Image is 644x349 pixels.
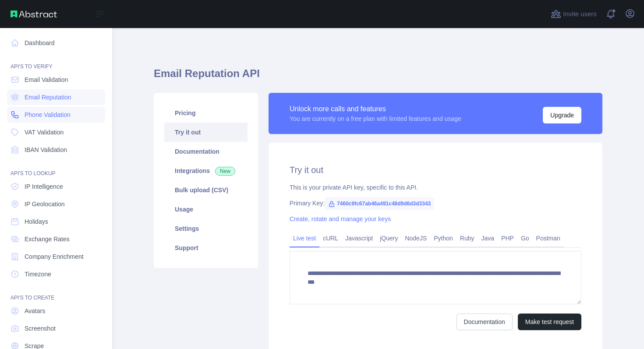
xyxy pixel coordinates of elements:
[164,142,248,161] a: Documentation
[164,161,248,180] a: Integrations New
[290,231,319,245] a: Live test
[25,182,63,191] span: IP Intelligence
[7,124,105,140] a: VAT Validation
[456,314,513,330] a: Documentation
[290,215,391,222] a: Create, rotate and manage your keys
[7,35,105,51] a: Dashboard
[7,53,105,70] div: API'S TO VERIFY
[342,231,376,245] a: Javascript
[164,200,248,219] a: Usage
[290,104,461,114] div: Unlock more calls and features
[376,231,401,245] a: jQuery
[401,231,430,245] a: NodeJS
[7,249,105,264] a: Company Enrichment
[7,321,105,336] a: Screenshot
[325,197,434,210] span: 7460c9fc67ab46a491c48d9d6d3d3343
[7,284,105,301] div: API'S TO CREATE
[7,159,105,177] div: API'S TO LOOKUP
[498,231,517,245] a: PHP
[290,183,581,192] div: This is your private API key, specific to this API.
[7,196,105,212] a: IP Geolocation
[25,235,70,243] span: Exchange Rates
[164,103,248,123] a: Pricing
[7,107,105,123] a: Phone Validation
[25,75,68,84] span: Email Validation
[543,107,581,123] button: Upgrade
[456,231,478,245] a: Ruby
[25,128,64,137] span: VAT Validation
[7,72,105,88] a: Email Validation
[25,93,71,102] span: Email Reputation
[164,180,248,200] a: Bulk upload (CSV)
[25,200,65,208] span: IP Geolocation
[533,231,564,245] a: Postman
[25,145,67,154] span: IBAN Validation
[517,231,533,245] a: Go
[164,238,248,257] a: Support
[7,214,105,229] a: Holidays
[164,123,248,142] a: Try it out
[11,11,57,18] img: Abstract API
[164,219,248,238] a: Settings
[25,217,48,226] span: Holidays
[549,7,598,21] button: Invite users
[7,179,105,194] a: IP Intelligence
[25,307,45,315] span: Avatars
[478,231,498,245] a: Java
[7,266,105,282] a: Timezone
[7,303,105,319] a: Avatars
[430,231,456,245] a: Python
[7,89,105,105] a: Email Reputation
[25,324,56,333] span: Screenshot
[215,167,235,176] span: New
[25,252,84,261] span: Company Enrichment
[25,110,71,119] span: Phone Validation
[319,231,342,245] a: cURL
[7,142,105,158] a: IBAN Validation
[25,270,51,278] span: Timezone
[7,231,105,247] a: Exchange Rates
[518,314,581,330] button: Make test request
[154,67,602,88] h1: Email Reputation API
[290,164,581,176] h2: Try it out
[290,114,461,123] div: You are currently on a free plan with limited features and usage
[563,9,597,19] span: Invite users
[290,199,581,208] div: Primary Key:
